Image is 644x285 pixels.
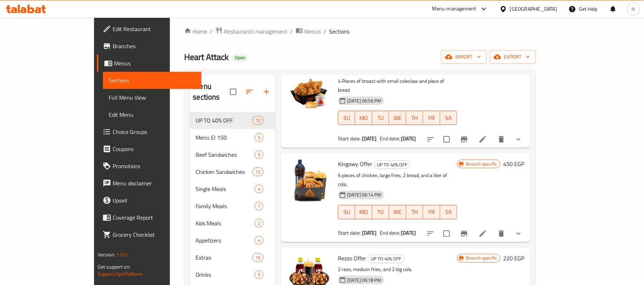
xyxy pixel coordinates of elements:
[97,140,202,157] a: Coupons
[255,220,263,227] span: 2
[510,131,527,148] button: show more
[362,134,377,143] b: [DATE]
[423,111,440,125] button: FR
[232,54,248,62] div: Open
[196,236,255,245] span: Appetizers
[196,133,255,142] span: Menu El 150
[341,113,352,123] span: SU
[190,146,275,163] div: Beef Sandwiches5
[255,202,264,210] div: items
[510,5,557,13] div: [GEOGRAPHIC_DATA]
[372,111,389,125] button: TU
[255,134,263,141] span: 5
[113,25,196,33] span: Edit Restaurant
[493,225,510,242] button: delete
[374,160,411,169] div: UP TO 40% OFF
[409,113,420,123] span: TH
[406,205,423,219] button: TH
[98,269,143,279] a: Support.OpsPlatform
[490,50,536,64] button: export
[368,255,404,263] span: UP TO 40% OFF
[196,270,255,279] span: Drinks
[389,205,406,219] button: WE
[190,266,275,283] div: Drinks5
[344,97,384,104] span: [DATE] 06:56 PM
[196,150,255,159] div: Beef Sandwiches
[226,84,241,99] span: Select all sections
[97,20,202,37] a: Edit Restaurant
[338,265,457,274] p: 2 rezo, medium fries, and 2 big cola.
[255,236,264,245] div: items
[103,89,202,106] a: Full Menu View
[252,254,263,261] span: 16
[97,209,202,226] a: Coverage Report
[338,111,355,125] button: SU
[109,93,196,102] span: Full Menu View
[631,5,635,13] span: H
[210,27,212,36] li: /
[113,127,196,136] span: Choice Groups
[98,262,131,271] span: Get support on:
[116,250,127,259] span: 1.0.0
[422,225,439,242] button: sort-choices
[440,111,457,125] button: SA
[113,162,196,170] span: Promotions
[252,117,263,124] span: 12
[196,253,252,262] div: Extras
[190,163,275,180] div: Chicken Sandwiches12
[190,215,275,232] div: Kids Meals2
[443,207,454,217] span: SA
[441,50,487,64] button: import
[368,255,404,263] div: UP TO 40% OFF
[329,27,349,36] span: Sections
[392,207,403,217] span: WE
[196,116,252,125] span: UP TO 40% OFF
[97,123,202,140] a: Choice Groups
[255,237,263,244] span: 4
[224,27,287,36] span: Restaurants management
[304,27,321,36] span: Menus
[241,83,258,100] span: Sort sections
[374,161,410,169] span: UP TO 40% OFF
[341,207,352,217] span: SU
[389,111,406,125] button: WE
[97,226,202,243] a: Grocery Checklist
[375,207,386,217] span: TU
[113,196,196,205] span: Upsell
[196,219,255,227] span: Kids Meals
[456,131,473,148] button: Branch-specific-item
[392,113,403,123] span: WE
[255,203,263,210] span: 7
[380,134,400,143] span: End date:
[196,185,255,193] span: Single Meals
[113,145,196,153] span: Coupons
[375,113,386,123] span: TU
[503,65,524,75] h6: 330 EGP
[426,207,437,217] span: FR
[344,277,384,284] span: [DATE] 06:18 PM
[196,202,255,210] span: Family Meals
[358,113,369,123] span: MO
[338,159,372,169] span: Kingawy Offer
[190,232,275,249] div: Appetizers4
[255,151,263,158] span: 5
[478,135,487,144] a: Edit menu item
[113,42,196,50] span: Branches
[109,110,196,119] span: Edit Menu
[443,113,454,123] span: SA
[286,159,332,205] img: Kingawy Offer
[463,161,500,167] span: Branch specific
[255,270,264,279] div: items
[338,77,457,95] p: 4 Pieces of broast with small coleslaw and piece of bread
[255,150,264,159] div: items
[422,131,439,148] button: sort-choices
[290,27,293,36] li: /
[184,49,229,65] span: Heart Attack
[456,225,473,242] button: Branch-specific-item
[255,271,263,278] span: 5
[355,111,372,125] button: MO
